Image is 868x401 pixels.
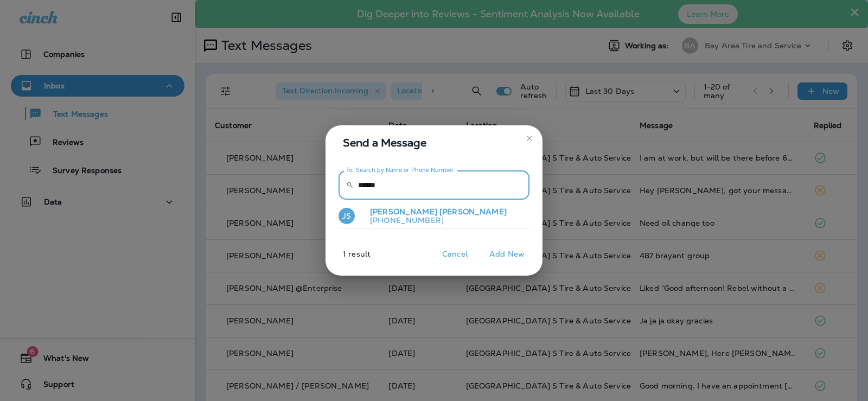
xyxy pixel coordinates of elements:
[521,130,538,147] button: close
[339,208,355,224] div: JS
[484,246,530,263] button: Add New
[321,250,371,267] p: 1 result
[370,207,437,217] span: [PERSON_NAME]
[343,134,529,151] span: Send a Message
[361,216,507,225] p: [PHONE_NUMBER]
[346,166,454,174] label: To: Search by Name or Phone Number
[339,204,529,229] button: JS[PERSON_NAME] [PERSON_NAME][PHONE_NUMBER]
[435,246,475,263] button: Cancel
[439,207,507,217] span: [PERSON_NAME]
